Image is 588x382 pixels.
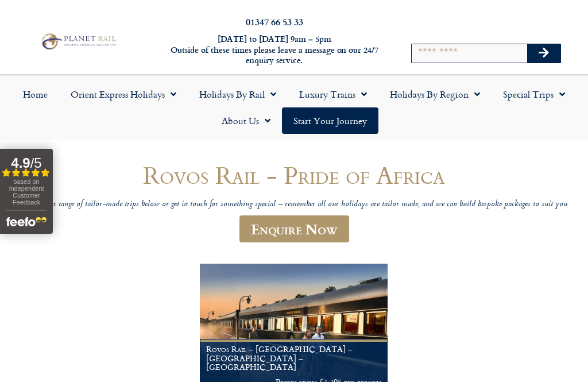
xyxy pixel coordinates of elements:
img: Planet Rail Train Holidays Logo [38,32,118,51]
a: Home [11,81,59,107]
p: Browse our range of tailor-made trips below or get in touch for something special – remember all ... [18,199,570,210]
h6: [DATE] to [DATE] 9am – 5pm Outside of these times please leave a message on our 24/7 enquiry serv... [160,34,389,66]
a: Holidays by Region [378,81,492,107]
a: About Us [210,107,282,134]
a: Start your Journey [282,107,378,134]
a: Special Trips [492,81,577,107]
a: Luxury Trains [288,81,378,107]
a: Enquire Now [239,215,349,242]
nav: Menu [6,81,582,134]
h1: Rovos Rail – [GEOGRAPHIC_DATA] – [GEOGRAPHIC_DATA] – [GEOGRAPHIC_DATA] [206,345,381,372]
a: Holidays by Rail [188,81,288,107]
button: Search [527,44,560,63]
h1: Rovos Rail - Pride of Africa [18,161,570,188]
a: Orient Express Holidays [59,81,188,107]
a: 01347 66 53 33 [246,15,303,28]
